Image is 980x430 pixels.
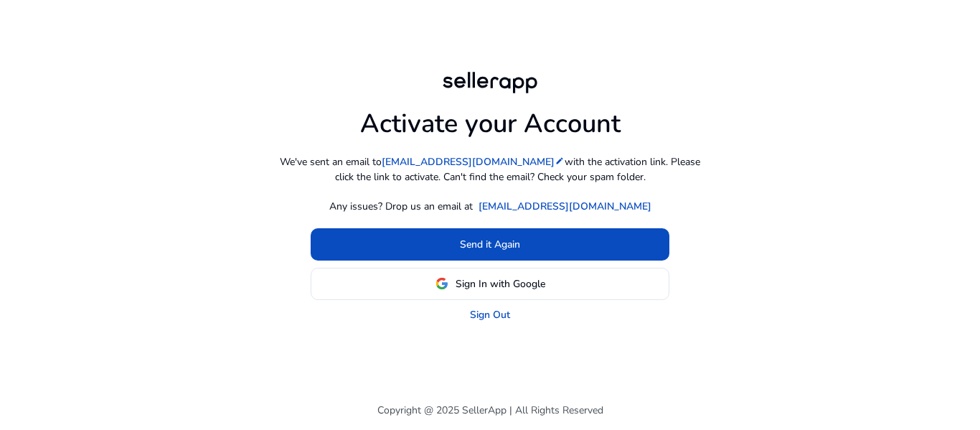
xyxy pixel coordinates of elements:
a: Sign Out [470,307,510,322]
p: Any issues? Drop us an email at [329,199,473,214]
button: Send it Again [311,228,669,261]
a: [EMAIL_ADDRESS][DOMAIN_NAME] [382,154,565,169]
mat-icon: edit [555,156,565,166]
p: We've sent an email to with the activation link. Please click the link to activate. Can't find th... [275,154,705,184]
button: Sign In with Google [311,268,669,300]
span: Sign In with Google [456,276,545,291]
span: Send it Again [460,237,520,252]
img: google-logo.svg [435,277,448,290]
h1: Activate your Account [360,97,621,139]
a: [EMAIL_ADDRESS][DOMAIN_NAME] [479,199,651,214]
